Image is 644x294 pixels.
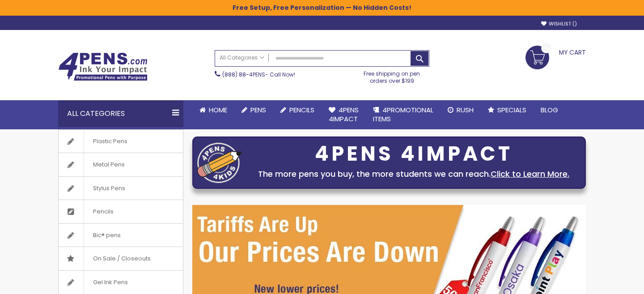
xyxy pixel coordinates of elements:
[209,105,227,115] span: Home
[246,168,581,180] div: The more pens you buy, the more students we can reach.
[84,224,130,247] span: Bic® pens
[59,200,183,223] a: Pencils
[481,100,534,120] a: Specials
[329,105,359,124] span: 4Pens 4impact
[541,105,558,115] span: Blog
[366,100,441,129] a: 4PROMOTIONALITEMS
[59,130,183,153] a: Plastic Pens
[289,105,314,115] span: Pencils
[58,100,183,127] div: All Categories
[59,153,183,176] a: Metal Pens
[373,105,433,124] span: 4PROMOTIONAL ITEMS
[441,100,481,120] a: Rush
[84,200,123,223] span: Pencils
[222,71,295,78] span: - Call Now!
[222,71,265,78] a: (888) 88-4PENS
[246,145,581,163] div: 4PENS 4IMPACT
[355,67,430,85] div: Free shipping on pen orders over $199
[215,51,269,65] a: All Categories
[58,52,148,81] img: 4Pens Custom Pens and Promotional Products
[59,271,183,294] a: Gel Ink Pens
[534,100,565,120] a: Blog
[84,153,134,176] span: Metal Pens
[197,142,242,183] img: four_pen_logo.png
[84,271,137,294] span: Gel Ink Pens
[322,100,366,129] a: 4Pens4impact
[234,100,273,120] a: Pens
[192,100,234,120] a: Home
[491,168,569,179] a: Click to Learn More.
[250,105,266,115] span: Pens
[457,105,474,115] span: Rush
[59,177,183,200] a: Stylus Pens
[84,130,136,153] span: Plastic Pens
[220,54,264,61] span: All Categories
[84,247,160,270] span: On Sale / Closeouts
[273,100,322,120] a: Pencils
[84,177,134,200] span: Stylus Pens
[59,224,183,247] a: Bic® pens
[541,21,577,27] a: Wishlist
[497,105,526,115] span: Specials
[59,247,183,270] a: On Sale / Closeouts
